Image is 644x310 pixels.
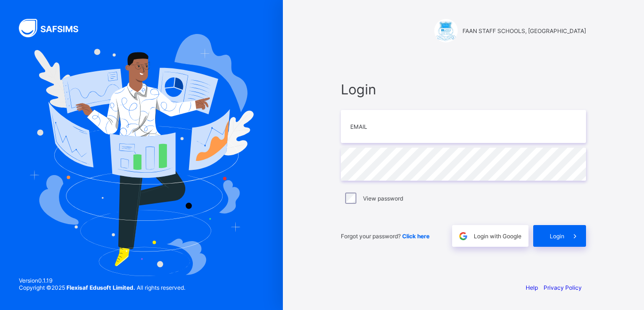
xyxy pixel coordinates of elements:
span: Copyright © 2025 All rights reserved. [19,284,185,291]
a: Help [526,284,538,291]
img: SAFSIMS Logo [19,19,90,37]
a: Click here [402,233,429,240]
img: Hero Image [29,34,254,276]
strong: Flexisaf Edusoft Limited. [66,284,135,291]
img: google.396cfc9801f0270233282035f929180a.svg [458,231,469,242]
a: Privacy Policy [544,284,582,291]
label: View password [363,195,403,202]
span: Forgot your password? [341,233,429,240]
span: Version 0.1.19 [19,277,185,284]
span: FAAN STAFF SCHOOLS, [GEOGRAPHIC_DATA] [462,27,586,34]
span: Login [341,81,586,98]
span: Login with Google [474,233,521,240]
span: Login [550,233,564,240]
